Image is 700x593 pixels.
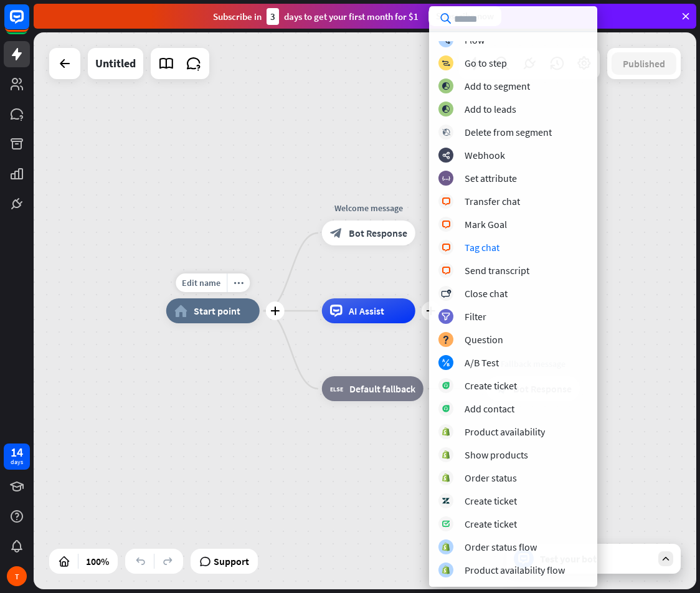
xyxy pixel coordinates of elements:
div: Add contact [465,402,514,415]
div: Question [465,333,503,346]
i: block_add_to_segment [442,82,450,90]
div: 3 [267,8,279,25]
i: webhooks [442,151,450,159]
div: Order status flow [465,541,537,553]
div: Product availability flow [465,564,565,576]
div: Go to step [465,57,507,69]
i: plus [270,306,280,315]
i: block_fallback [330,382,343,395]
span: Edit name [182,277,220,288]
i: block_question [442,336,450,344]
a: 14 days [4,444,30,470]
div: Order status [465,472,517,484]
i: block_livechat [442,267,451,275]
i: block_bot_response [330,227,343,239]
button: Published [612,52,676,75]
div: Show products [465,448,528,461]
i: block_delete_from_segment [442,128,450,136]
div: Untitled [95,48,136,79]
div: Set attribute [465,172,517,184]
div: Create ticket [465,495,517,507]
div: Product availability [465,425,545,438]
i: block_ab_testing [442,359,450,367]
i: plus [426,306,435,315]
div: days [11,458,23,467]
div: 14 [11,447,23,458]
div: Add to leads [465,103,516,115]
div: Subscribe now [428,6,501,26]
i: block_livechat [442,197,451,206]
div: Close chat [465,287,508,300]
div: Welcome message [313,202,425,214]
div: Create ticket [465,379,517,392]
div: T [7,566,27,586]
div: Filter [465,310,486,323]
div: Add to segment [465,80,530,92]
div: Subscribe in days to get your first month for $1 [213,8,419,25]
i: block_set_attribute [442,174,450,183]
div: Transfer chat [465,195,520,207]
span: Support [214,551,249,571]
i: more_horiz [234,278,244,288]
span: Default fallback [349,382,415,395]
i: filter [442,313,450,321]
i: block_livechat [442,221,451,229]
button: Open LiveChat chat widget [10,5,47,42]
i: home_2 [174,305,187,317]
div: Mark Goal [465,218,507,230]
i: block_add_to_segment [442,105,450,113]
span: Start point [194,305,240,317]
div: A/B Test [465,356,499,369]
i: block_livechat [442,244,451,252]
div: Delete from segment [465,126,552,138]
span: Bot Response [349,227,407,239]
i: block_goto [442,59,450,67]
div: Tag chat [465,241,499,254]
div: 100% [82,551,113,571]
div: Webhook [465,149,505,161]
i: block_close_chat [441,290,451,298]
div: Create ticket [465,518,517,530]
div: Send transcript [465,264,529,277]
span: AI Assist [349,305,384,317]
